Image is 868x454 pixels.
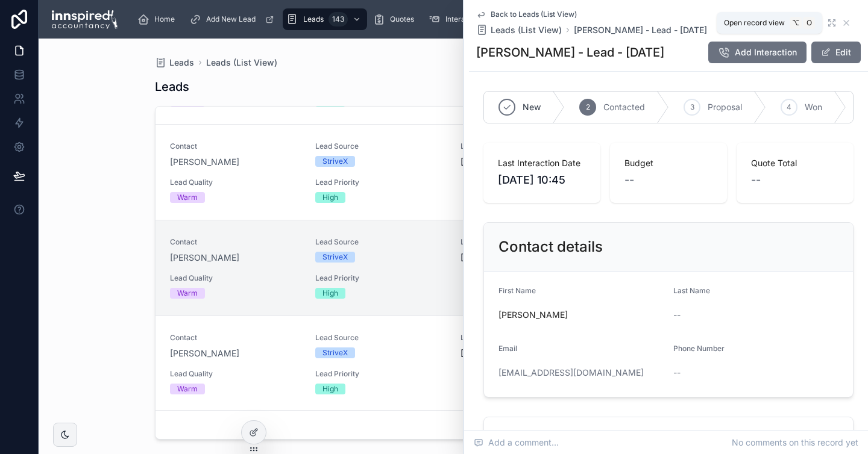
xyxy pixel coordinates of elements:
span: Contact [170,237,301,247]
a: Contact[PERSON_NAME]Lead SourceStriveXLast Interaction Date[DATE] 10:40Services RequiredLead Qual... [156,316,752,411]
span: Open record view [724,18,785,28]
span: Email [498,344,517,353]
a: Quotes [370,8,423,30]
a: [PERSON_NAME] - Lead - [DATE] [574,24,707,36]
span: Won [805,101,822,113]
a: [PERSON_NAME] [170,347,239,359]
span: Back to Leads (List View) [491,10,577,19]
span: Quote Total [751,157,839,169]
h2: Contact details [498,237,603,257]
a: Back to Leads (List View) [476,10,577,19]
a: Contact[PERSON_NAME]Lead SourceStriveXLast Interaction Date[DATE] 11:43Services RequiredLead Qual... [156,124,752,220]
span: Last Interaction Date [461,141,591,151]
span: Lead Source [315,237,446,247]
span: [DATE] 11:43 [461,156,591,168]
span: New [523,101,541,113]
span: ⌥ [791,18,800,28]
span: [DATE] 10:45 [498,172,586,188]
span: [PERSON_NAME] [498,309,664,321]
span: Last Interaction Date [461,333,591,343]
h1: Leads [155,78,189,95]
span: Lead Priority [315,273,446,283]
span: Lead Priority [315,178,446,187]
span: Contact [170,141,301,151]
img: App logo [48,10,118,29]
span: Proposal [708,101,742,113]
a: Add New Lead [186,8,280,30]
span: Budget [624,157,712,169]
span: Home [154,14,175,24]
div: Warm [177,192,198,203]
span: Lead Source [315,333,446,343]
span: Leads (List View) [491,24,562,36]
span: O [804,18,814,28]
div: High [322,384,338,394]
div: 143 [329,12,348,26]
span: Add New Lead [206,14,256,24]
span: [DATE] 10:40 [461,347,591,359]
div: High [322,192,338,203]
span: -- [673,367,681,379]
span: Last Interaction Date [498,157,586,169]
span: Last Name [673,286,710,295]
span: Lead Quality [170,273,301,283]
span: Contacted [603,101,645,113]
span: Lead Quality [170,369,301,379]
span: 4 [787,102,791,112]
a: Interactions [425,8,494,30]
span: Contact [170,333,301,343]
span: Add Interaction [735,46,797,58]
a: [PERSON_NAME] [170,252,239,264]
a: [EMAIL_ADDRESS][DOMAIN_NAME] [498,367,644,379]
span: Phone Number [673,344,725,353]
div: Warm [177,288,198,299]
a: Leads (List View) [206,57,277,69]
div: scrollable content [128,6,820,33]
a: [PERSON_NAME] [170,156,239,168]
div: Warm [177,384,198,394]
div: StriveX [322,347,348,358]
span: Lead Quality [170,178,301,187]
a: Leads (List View) [476,24,562,36]
span: First Name [498,286,536,295]
span: Last Interaction Date [461,237,591,247]
h1: [PERSON_NAME] - Lead - [DATE] [476,44,664,61]
div: StriveX [322,252,348,263]
span: -- [624,172,634,188]
span: Leads [169,57,194,69]
button: Add Interaction [708,42,807,63]
span: Quotes [390,14,414,24]
span: No comments on this record yet [732,437,858,449]
span: -- [751,172,761,188]
a: Contact[PERSON_NAME]Lead SourceStriveXLast Interaction Date[DATE] 10:45Services RequiredLead Qual... [156,220,752,316]
div: High [322,288,338,299]
span: Interactions [445,14,486,24]
span: -- [673,309,681,321]
span: Lead Source [315,141,446,151]
button: Edit [811,42,861,63]
span: Leads [303,14,324,24]
a: Leads [155,57,194,69]
div: StriveX [322,156,348,167]
a: Leads143 [283,8,367,30]
span: Add a comment... [474,437,559,449]
span: [DATE] 10:45 [461,252,591,264]
a: Home [134,8,183,30]
span: 2 [586,102,590,112]
span: Lead Priority [315,369,446,379]
span: 3 [690,102,694,112]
